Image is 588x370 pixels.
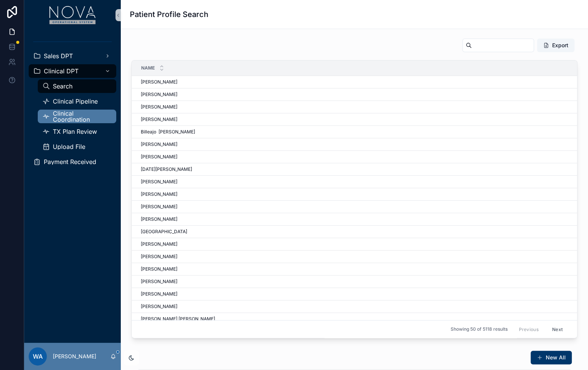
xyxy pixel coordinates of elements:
[44,68,79,74] span: Clinical DPT
[141,254,177,260] span: [PERSON_NAME]
[141,316,568,322] a: [PERSON_NAME] [PERSON_NAME]
[29,49,116,63] a: Sales DPT
[141,129,568,135] a: Billeajo [PERSON_NAME]
[141,204,568,210] a: [PERSON_NAME]
[537,39,574,52] button: Export
[141,91,177,98] span: [PERSON_NAME]
[38,125,116,138] a: TX Plan Review
[38,79,116,93] a: Search
[141,204,177,210] span: [PERSON_NAME]
[53,98,98,104] span: Clinical Pipeline
[38,94,116,108] a: Clinical Pipeline
[141,91,568,98] a: [PERSON_NAME]
[141,191,177,197] span: [PERSON_NAME]
[53,144,85,150] span: Upload File
[141,303,568,310] a: [PERSON_NAME]
[141,291,568,297] a: [PERSON_NAME]
[141,116,568,122] a: [PERSON_NAME]
[141,279,177,285] span: [PERSON_NAME]
[141,129,195,135] span: Billeajo [PERSON_NAME]
[141,316,215,322] span: [PERSON_NAME] [PERSON_NAME]
[141,166,568,172] a: [DATE][PERSON_NAME]
[141,266,568,272] a: [PERSON_NAME]
[141,141,568,147] a: [PERSON_NAME]
[44,53,73,59] span: Sales DPT
[38,140,116,153] a: Upload File
[141,141,177,147] span: [PERSON_NAME]
[141,291,177,297] span: [PERSON_NAME]
[141,303,177,310] span: [PERSON_NAME]
[141,241,177,247] span: [PERSON_NAME]
[141,254,568,260] a: [PERSON_NAME]
[130,9,208,20] h1: Patient Profile Search
[450,326,507,332] span: Showing 50 of 5118 results
[49,6,96,24] img: App logo
[24,30,121,178] div: scrollable content
[53,83,72,89] span: Search
[141,266,177,272] span: [PERSON_NAME]
[141,216,568,222] a: [PERSON_NAME]
[547,323,568,335] button: Next
[531,351,572,364] button: New All
[29,64,116,78] a: Clinical DPT
[141,229,568,235] a: [GEOGRAPHIC_DATA]
[33,352,43,361] span: WA
[141,79,568,85] a: [PERSON_NAME]
[141,65,155,71] span: Name
[38,110,116,123] a: Clinical Coordination
[141,241,568,247] a: [PERSON_NAME]
[141,154,177,160] span: [PERSON_NAME]
[141,166,192,172] span: [DATE][PERSON_NAME]
[44,159,96,165] span: Payment Received
[141,216,177,222] span: [PERSON_NAME]
[141,179,177,185] span: [PERSON_NAME]
[53,353,96,360] p: [PERSON_NAME]
[141,154,568,160] a: [PERSON_NAME]
[141,116,177,122] span: [PERSON_NAME]
[141,79,177,85] span: [PERSON_NAME]
[141,104,177,110] span: [PERSON_NAME]
[29,155,116,169] a: Payment Received
[141,279,568,285] a: [PERSON_NAME]
[141,229,187,235] span: [GEOGRAPHIC_DATA]
[53,128,97,135] span: TX Plan Review
[53,110,109,122] span: Clinical Coordination
[141,104,568,110] a: [PERSON_NAME]
[141,191,568,197] a: [PERSON_NAME]
[141,179,568,185] a: [PERSON_NAME]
